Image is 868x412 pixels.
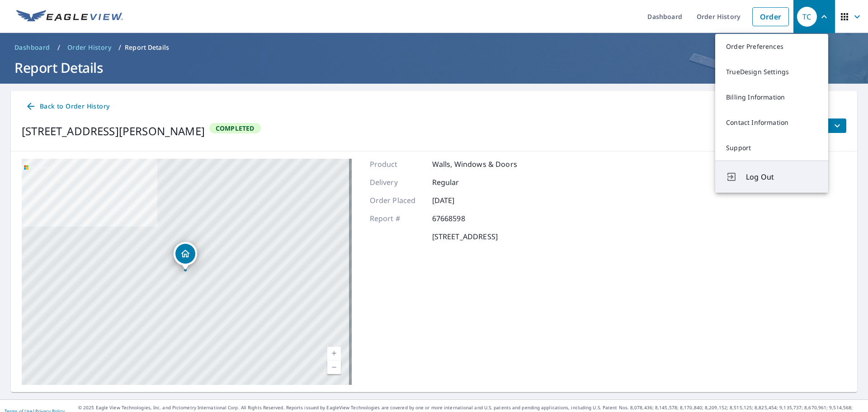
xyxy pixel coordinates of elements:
[14,43,50,52] span: Dashboard
[327,360,341,374] a: Current Level 17, Zoom Out
[64,40,115,55] a: Order History
[715,161,828,193] button: Log Out
[22,98,113,115] a: Back to Order History
[746,171,817,182] span: Log Out
[715,85,828,110] a: Billing Information
[432,213,486,224] p: 67668598
[125,43,169,52] p: Report Details
[25,101,109,112] span: Back to Order History
[370,177,424,188] p: Delivery
[370,213,424,224] p: Report #
[67,43,111,52] span: Order History
[327,347,341,360] a: Current Level 17, Zoom In
[118,42,121,53] li: /
[370,195,424,206] p: Order Placed
[432,177,486,188] p: Regular
[174,242,197,270] div: Dropped pin, building 1, Residential property, 244 Halberton Dr Franklin, TN 37069
[715,110,828,135] a: Contact Information
[752,7,789,26] a: Order
[370,159,424,170] p: Product
[715,135,828,161] a: Support
[11,58,857,77] h1: Report Details
[432,159,517,170] p: Walls, Windows & Doors
[210,124,260,133] span: Completed
[11,40,857,55] nav: breadcrumb
[432,231,498,242] p: [STREET_ADDRESS]
[11,40,54,55] a: Dashboard
[814,120,843,131] span: Files
[715,34,828,59] a: Order Preferences
[797,7,817,27] div: TC
[57,42,60,53] li: /
[432,195,486,206] p: [DATE]
[16,10,123,24] img: EV Logo
[22,123,205,139] div: [STREET_ADDRESS][PERSON_NAME]
[715,59,828,85] a: TrueDesign Settings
